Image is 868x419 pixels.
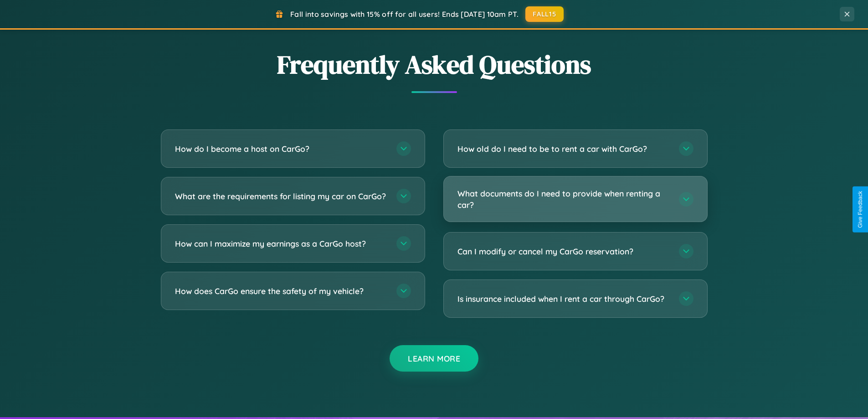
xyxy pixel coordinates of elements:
button: Learn More [390,345,478,372]
h3: How do I become a host on CarGo? [175,143,387,155]
h3: Can I modify or cancel my CarGo reservation? [457,246,670,257]
h3: How does CarGo ensure the safety of my vehicle? [175,285,387,297]
h3: What are the requirements for listing my car on CarGo? [175,191,387,202]
h3: What documents do I need to provide when renting a car? [457,188,670,210]
h2: Frequently Asked Questions [161,47,708,82]
span: Fall into savings with 15% off for all users! Ends [DATE] 10am PT. [290,10,519,19]
h3: Is insurance included when I rent a car through CarGo? [457,293,670,305]
button: FALL15 [525,6,564,22]
h3: How can I maximize my earnings as a CarGo host? [175,238,387,249]
div: Give Feedback [857,191,863,228]
h3: How old do I need to be to rent a car with CarGo? [457,143,670,155]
